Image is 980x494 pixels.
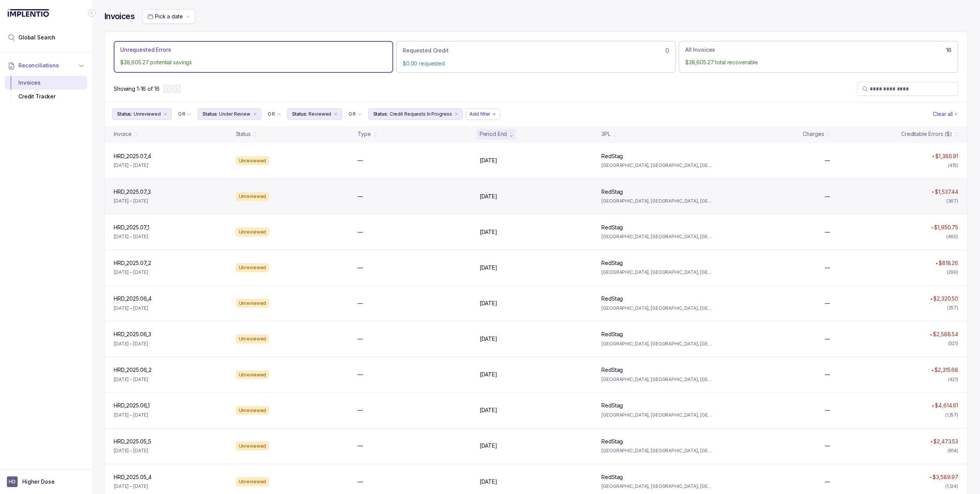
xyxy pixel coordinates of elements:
div: 3PL [601,130,611,138]
p: [DATE] [480,299,497,307]
div: (299) [947,268,958,276]
search: Date Range Picker [147,13,183,20]
p: [DATE] – [DATE] [114,197,148,205]
p: Status: [373,110,388,118]
div: Unreviewed [236,192,269,201]
p: — [358,193,363,200]
p: [DATE] – [DATE] [114,340,148,348]
div: (460) [946,233,958,240]
h4: Invoices [104,11,135,22]
p: — [358,299,363,307]
div: Creditable Errors ($) [901,130,952,138]
button: Filter Chip Connector undefined [175,109,194,119]
p: — [825,299,830,307]
div: remove content [162,111,168,117]
span: Global Search [18,34,56,41]
p: — [825,157,830,164]
p: — [358,157,363,164]
div: Invoices [11,76,81,90]
p: Showing 1-16 of 16 [114,85,159,93]
div: Type [358,130,371,138]
p: — [825,264,830,272]
p: — [358,264,363,272]
p: — [825,335,830,343]
p: $818.26 [939,259,958,267]
img: red pointer upwards [930,298,933,300]
div: Unreviewed [236,442,269,451]
p: $3,589.97 [933,473,958,481]
p: [GEOGRAPHIC_DATA], [GEOGRAPHIC_DATA], [GEOGRAPHIC_DATA], [GEOGRAPHIC_DATA] (SWT1) [601,376,714,383]
button: Filter Chip Under Review [198,108,261,120]
p: $0.00 requested [403,60,669,67]
img: red pointer upwards [930,334,932,335]
button: Filter Chip Connector undefined [265,109,284,119]
p: RedStag [601,259,623,267]
p: — [825,442,830,450]
div: (257) [947,304,958,312]
p: HRD_2025.06_1 [114,402,150,409]
li: Filter Chip Connector undefined [348,111,362,117]
p: — [825,193,830,200]
div: Unreviewed [236,156,269,165]
p: — [358,371,363,378]
p: [DATE] – [DATE] [114,411,148,419]
p: [DATE] [480,157,497,164]
span: Pick a date [155,13,183,20]
button: Filter Chip Reviewed [287,108,342,120]
h6: 16 [946,47,952,53]
p: HRD_2025.06_2 [114,366,152,374]
p: HRD_2025.06_4 [114,295,152,303]
p: RedStag [601,188,623,196]
li: Filter Chip Unreviewed [112,108,172,120]
p: $2,315.68 [934,366,958,374]
p: RedStag [601,295,623,303]
p: [DATE] [480,371,497,378]
p: — [358,442,363,450]
p: [GEOGRAPHIC_DATA], [GEOGRAPHIC_DATA], [GEOGRAPHIC_DATA], [GEOGRAPHIC_DATA] (SWT1) [601,447,714,455]
span: User initials [7,476,18,487]
p: RedStag [601,224,623,231]
p: Status: [203,110,217,118]
div: Unreviewed [236,299,269,308]
img: red pointer upwards [936,262,938,264]
div: (1,124) [945,483,958,490]
button: Filter Chip Credit Requests In Progress [368,108,463,120]
p: $38,605.27 total recoverable [685,59,952,66]
div: remove content [333,111,339,117]
p: Status: [292,110,307,118]
p: $1,386.91 [935,152,958,160]
p: [DATE] – [DATE] [114,162,148,169]
p: — [358,406,363,414]
img: red pointer upwards [931,227,933,229]
p: $2,320.50 [933,295,958,303]
p: HRD_2025.07_2 [114,259,151,267]
button: Filter Chip Connector undefined [345,109,365,119]
div: Unreviewed [236,227,269,237]
div: Unreviewed [236,334,269,344]
p: HRD_2025.07_4 [114,152,151,160]
p: $38,605.27 potential savings [120,59,387,66]
button: Date Range Picker [142,9,195,24]
div: Reconciliations [5,74,87,105]
p: [GEOGRAPHIC_DATA], [GEOGRAPHIC_DATA], [GEOGRAPHIC_DATA], [GEOGRAPHIC_DATA] (SWT1) [601,340,714,348]
div: (367) [946,197,958,205]
img: red pointer upwards [932,405,934,407]
p: Add filter [469,110,490,118]
p: $1,537.44 [935,188,958,196]
p: [DATE] – [DATE] [114,268,148,276]
p: $1,950.75 [934,224,958,231]
div: Remaining page entries [114,85,159,93]
p: — [825,478,830,486]
p: RedStag [601,366,623,374]
button: Filter Chip Add filter [466,108,500,120]
p: [DATE] – [DATE] [114,304,148,312]
p: All Invoices [685,46,715,54]
div: Collapse Icon [87,8,96,18]
p: [DATE] – [DATE] [114,483,148,490]
p: [DATE] – [DATE] [114,233,148,240]
p: RedStag [601,402,623,409]
p: Unreviewed [134,110,161,118]
p: [DATE] [480,264,497,272]
li: Filter Chip Connector undefined [268,111,281,117]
